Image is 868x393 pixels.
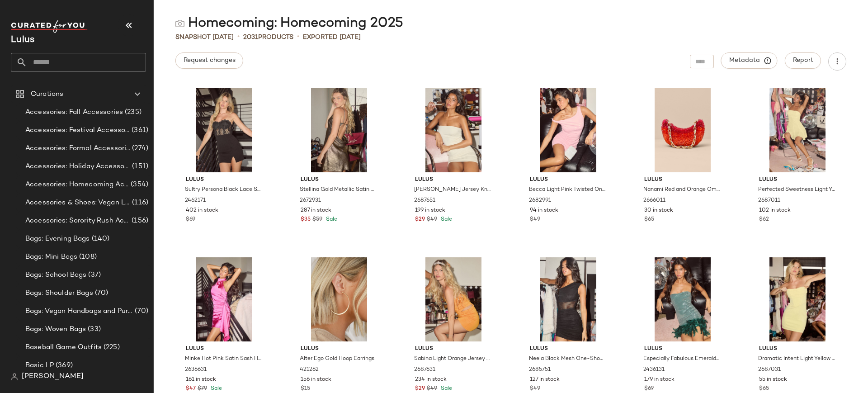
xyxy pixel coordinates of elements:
span: $65 [759,385,769,393]
span: (70) [93,288,108,298]
span: (274) [130,143,148,154]
span: 2462171 [185,197,206,205]
span: Snapshot [DATE] [175,33,234,42]
span: $15 [301,385,310,393]
span: Dramatic Intent Light Yellow Strapless Corset Bodycon Mini Dress [758,355,835,363]
img: 12909521_2687631.jpg [408,257,499,341]
span: Curations [31,89,63,99]
span: 94 in stock [530,207,558,215]
button: Request changes [175,52,243,69]
span: (361) [130,125,148,136]
span: 287 in stock [301,207,331,215]
span: [PERSON_NAME] [22,371,84,382]
span: 127 in stock [530,376,560,384]
span: 2687031 [758,366,781,374]
span: 179 in stock [644,376,675,384]
span: $49 [530,385,540,393]
span: (108) [77,252,97,262]
span: 2636631 [185,366,207,374]
span: Accessories: Sorority Rush Accessories [25,216,130,226]
img: 2666011_02_front.jpg [637,88,728,172]
span: Metadata [729,57,770,65]
span: $47 [186,385,196,393]
span: Perfected Sweetness Light Yellow Pleated Tiered Mini Dress [758,186,835,194]
img: 12909881_2682991.jpg [523,88,614,172]
span: Accessories: Festival Accessories [25,125,130,136]
span: $79 [198,385,207,393]
span: Lulus [415,176,492,184]
span: Sale [324,217,337,223]
span: Lulus [186,176,263,184]
span: (151) [130,161,148,172]
span: Especially Fabulous Emerald Sequin Feather Strapless Mini Dress [643,355,720,363]
span: $69 [644,385,654,393]
span: (140) [90,234,110,244]
span: Sabina Light Orange Jersey Knit Cutout Mini Dress [414,355,491,363]
span: Accessories: Formal Accessories [25,143,130,154]
span: Accessories: Homecoming Accessories [25,180,129,190]
img: 12909461_2672931.jpg [293,88,385,172]
span: (369) [54,360,73,371]
span: Accessories: Fall Accessories [25,107,123,118]
span: Lulus [644,345,721,353]
span: Report [793,57,813,64]
div: Products [243,33,293,42]
button: Metadata [721,52,778,69]
span: 2436131 [643,366,665,374]
button: Report [785,52,821,69]
span: Lulus [759,345,836,353]
span: $69 [186,216,195,224]
span: (156) [130,216,148,226]
span: Basic LP [25,360,54,371]
span: (70) [133,306,148,317]
span: (235) [123,107,142,118]
span: $59 [312,216,322,224]
img: 12910001_2462171.jpg [179,88,270,172]
span: 2687011 [758,197,780,205]
span: Current Company Name [11,35,34,45]
img: 12909441_2685751.jpg [523,257,614,341]
span: Bags: Shoulder Bags [25,288,93,298]
span: $65 [644,216,654,224]
span: $62 [759,216,769,224]
span: Bags: Evening Bags [25,234,90,244]
span: 161 in stock [186,376,216,384]
span: Neela Black Mesh One-Shoulder Mini Dress [529,355,606,363]
span: Lulus [759,176,836,184]
span: Lulus [301,176,377,184]
div: Homecoming: Homecoming 2025 [175,14,403,33]
span: Sale [439,217,452,223]
span: Baseball Game Outfits [25,342,102,353]
span: 2687631 [414,366,435,374]
span: Sale [439,386,452,392]
span: Nanami Red and Orange Ombre Beaded Chain Shoulder Bag [643,186,720,194]
span: 55 in stock [759,376,787,384]
span: Lulus [301,345,377,353]
span: (225) [102,342,120,353]
span: $29 [415,216,425,224]
span: [PERSON_NAME] Jersey Knit Cutout Mini Dress [414,186,491,194]
span: Bags: Mini Bags [25,252,77,262]
span: 234 in stock [415,376,447,384]
span: 2682991 [529,197,551,205]
img: 11944961_421262.jpg [293,257,385,341]
img: svg%3e [11,373,18,380]
span: 102 in stock [759,207,791,215]
span: $35 [301,216,311,224]
img: 12909621_2687031.jpg [752,257,843,341]
span: 30 in stock [644,207,673,215]
span: 2031 [243,34,258,41]
span: Accessories: Holiday Accessories [25,161,130,172]
img: 12909641_2436131.jpg [637,257,728,341]
span: Lulus [530,176,607,184]
img: cfy_white_logo.C9jOOHJF.svg [11,20,88,33]
span: 199 in stock [415,207,445,215]
span: (354) [129,180,148,190]
span: Sale [209,386,222,392]
span: Bags: Vegan Handbags and Purses [25,306,133,317]
span: 402 in stock [186,207,218,215]
p: Exported [DATE] [303,33,361,42]
span: Bags: Woven Bags [25,324,86,335]
span: 2685751 [529,366,551,374]
span: (33) [86,324,101,335]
